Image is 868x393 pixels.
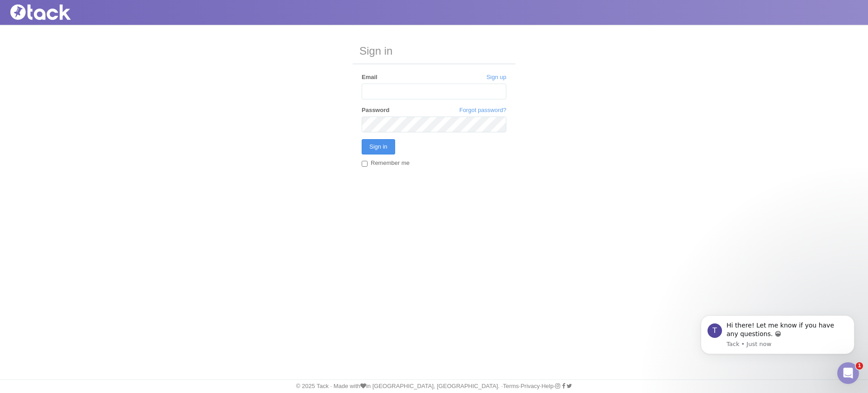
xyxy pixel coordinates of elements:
[353,38,515,64] h3: Sign in
[486,73,506,81] a: Sign up
[362,73,377,81] label: Email
[2,382,866,390] div: © 2025 Tack · Made with in [GEOGRAPHIC_DATA], [GEOGRAPHIC_DATA]. · · · ·
[362,159,410,168] label: Remember me
[520,383,540,389] a: Privacy
[837,362,859,384] iframe: Intercom live chat
[856,362,863,370] span: 1
[459,106,506,114] a: Forgot password?
[362,106,389,114] label: Password
[7,5,97,20] img: Tack
[542,383,554,389] a: Help
[687,302,868,369] iframe: Intercom notifications message
[362,161,368,167] input: Remember me
[362,139,395,154] input: Sign in
[503,383,519,389] a: Terms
